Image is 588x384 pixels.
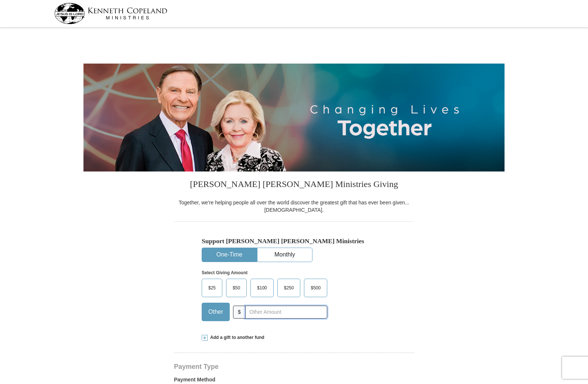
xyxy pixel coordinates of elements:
button: One-Time [202,248,257,262]
input: Other Amount [245,306,327,319]
h3: [PERSON_NAME] [PERSON_NAME] Ministries Giving [174,171,414,199]
span: Other [205,306,227,317]
h5: Support [PERSON_NAME] [PERSON_NAME] Ministries [202,237,386,245]
img: kcm-header-logo.svg [54,3,167,24]
span: $500 [307,282,324,293]
div: Together, we're helping people all over the world discover the greatest gift that has ever been g... [174,199,414,214]
strong: Select Giving Amount [202,270,247,275]
h4: Payment Type [174,364,414,370]
button: Monthly [257,248,312,262]
span: $50 [229,282,244,293]
span: $ [233,306,246,319]
span: Add a gift to another fund [208,334,264,341]
span: $25 [205,282,219,293]
span: $100 [253,282,271,293]
span: $250 [280,282,298,293]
